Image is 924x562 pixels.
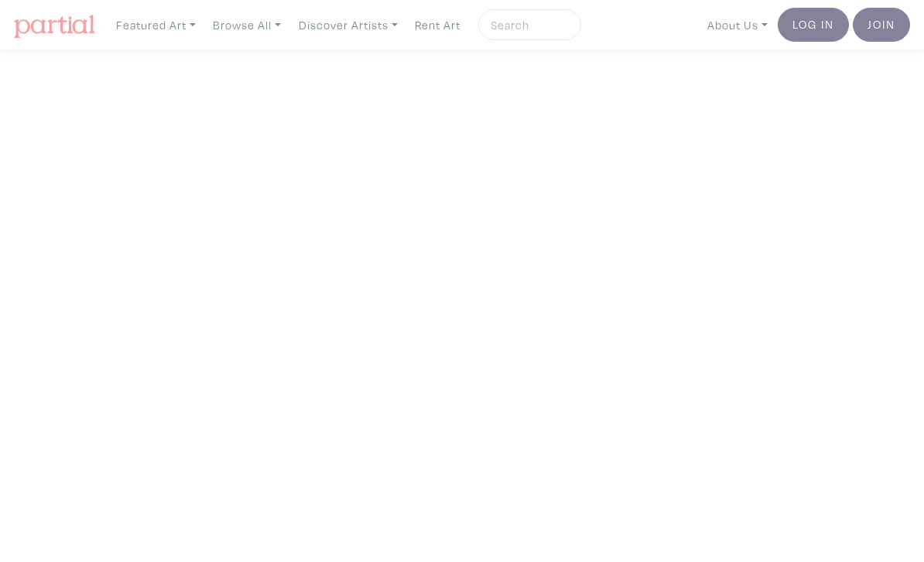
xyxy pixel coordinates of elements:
input: Search [489,15,566,35]
a: Featured Art [109,9,203,41]
a: Discover Artists [292,9,405,41]
a: Browse All [206,9,288,41]
a: Join [853,8,910,42]
a: Log In [778,8,849,42]
a: Rent Art [408,9,467,41]
a: About Us [700,9,775,41]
